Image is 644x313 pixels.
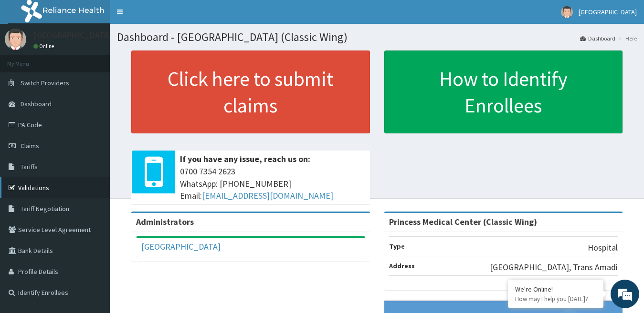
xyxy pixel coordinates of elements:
[515,295,596,303] p: How may I help you today?
[389,216,537,227] strong: Princess Medical Center (Classic Wing)
[515,285,596,293] div: We're Online!
[5,29,26,50] img: User Image
[141,241,221,252] a: [GEOGRAPHIC_DATA]
[389,262,415,270] b: Address
[580,34,615,42] a: Dashboard
[21,204,69,213] span: Tariff Negotiation
[180,153,310,164] b: If you have any issue, reach us on:
[490,261,618,273] p: [GEOGRAPHIC_DATA], Trans Amadi
[136,216,194,227] b: Administrators
[21,100,52,108] span: Dashboard
[131,50,370,133] a: Click here to submit claims
[588,242,618,254] p: Hospital
[33,31,112,40] p: [GEOGRAPHIC_DATA]
[561,6,573,18] img: User Image
[180,165,365,202] span: 0700 7354 2623 WhatsApp: [PHONE_NUMBER] Email:
[384,50,623,133] a: How to Identify Enrollees
[21,79,69,87] span: Switch Providers
[389,242,405,251] b: Type
[117,31,637,43] h1: Dashboard - [GEOGRAPHIC_DATA] (Classic Wing)
[579,8,637,16] span: [GEOGRAPHIC_DATA]
[21,141,39,150] span: Claims
[33,43,56,50] a: Online
[21,162,38,171] span: Tariffs
[202,190,333,201] a: [EMAIL_ADDRESS][DOMAIN_NAME]
[616,34,637,42] li: Here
